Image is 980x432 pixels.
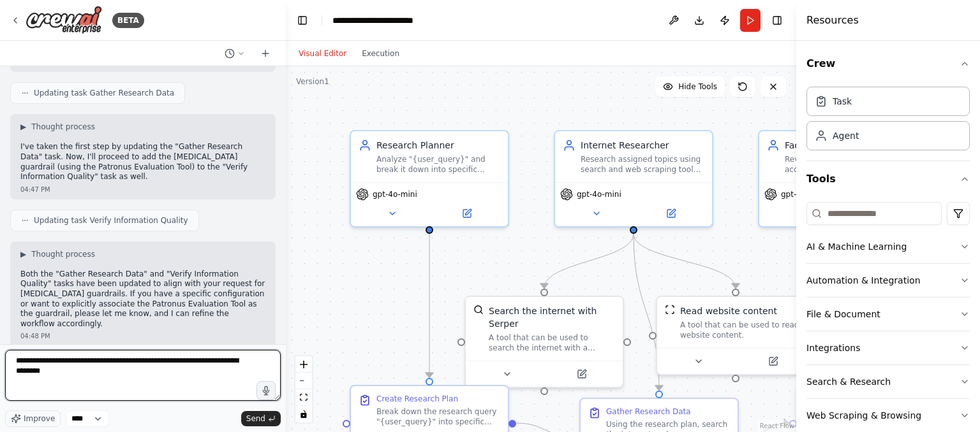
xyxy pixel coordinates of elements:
div: Agent [833,129,859,142]
span: Thought process [31,122,95,132]
nav: breadcrumb [332,14,442,27]
div: Review research data for accuracy, identify inconsistencies, and flag potential misinformation or... [785,154,909,175]
button: Send [241,411,281,426]
button: Hide Tools [655,76,725,97]
button: Open in side panel [546,366,618,382]
button: AI & Machine Learning [806,230,970,263]
span: Send [246,414,265,424]
button: toggle interactivity [295,406,312,422]
a: React Flow attribution [760,422,794,429]
span: Thought process [31,249,95,259]
button: Execution [354,46,407,61]
h4: Resources [806,13,859,28]
g: Edge from 31d20276-c30e-4372-8e30-d122b1af3b94 to 500e29bd-2827-4f29-b2fb-1e96852b80ac [423,233,436,377]
img: SerperDevTool [473,305,484,315]
p: Both the "Gather Research Data" and "Verify Information Quality" tasks have been updated to align... [20,270,265,329]
div: Research assigned topics using search and web scraping tools to gather comprehensive, accurate in... [581,154,704,175]
g: Edge from c8c36a7c-3f48-4eeb-8eda-9669512d1415 to 3b32c930-8425-4bd7-bf31-0ff1c7812216 [627,233,665,390]
div: A tool that can be used to search the internet with a search_query. Supports different search typ... [489,333,615,353]
button: zoom out [295,373,312,389]
g: Edge from c8c36a7c-3f48-4eeb-8eda-9669512d1415 to 15413c38-5580-4a0f-bf2e-69dee919d325 [627,233,742,288]
div: Search the internet with Serper [489,305,615,330]
button: Web Scraping & Browsing [806,399,970,432]
span: gpt-4o-mini [577,189,621,199]
button: zoom in [295,356,312,373]
div: Break down the research query "{user_query}" into specific topics and key questions that need inv... [376,407,500,427]
button: File & Document [806,298,970,331]
span: Updating task Gather Research Data [34,88,174,98]
div: 04:47 PM [20,185,265,194]
div: React Flow controls [295,356,312,422]
div: Gather Research Data [606,407,691,417]
div: Internet Researcher [581,139,704,152]
div: Read website content [680,305,777,317]
button: Integrations [806,331,970,364]
img: ScrapeWebsiteTool [665,305,675,315]
button: Hide left sidebar [293,11,311,29]
div: ScrapeWebsiteToolRead website contentA tool that can be used to read a website content. [656,296,815,375]
button: Crew [806,46,970,82]
button: Hide right sidebar [768,11,786,29]
div: Research PlannerAnalyze "{user_query}" and break it down into specific research topics and key qu... [350,130,509,227]
span: Improve [24,414,55,424]
button: ▶Thought process [20,249,95,259]
div: Task [833,95,852,108]
button: fit view [295,389,312,406]
div: A tool that can be used to read a website content. [680,320,806,340]
span: ▶ [20,122,26,132]
span: Updating task Verify Information Quality [34,215,188,226]
div: Research Planner [376,139,500,152]
g: Edge from c8c36a7c-3f48-4eeb-8eda-9669512d1415 to 5b07b3d5-f4b1-496f-978c-bfd096aa483d [538,233,640,288]
button: Open in side panel [737,354,809,369]
p: I've taken the first step by updating the "Gather Research Data" task. Now, I'll proceed to add t... [20,142,265,182]
button: Tools [806,161,970,197]
span: Hide Tools [678,82,717,92]
div: Internet ResearcherResearch assigned topics using search and web scraping tools to gather compreh... [554,130,713,227]
span: ▶ [20,249,26,259]
div: Create Research Plan [376,394,458,404]
div: Fact CheckerReview research data for accuracy, identify inconsistencies, and flag potential misin... [758,130,917,227]
button: Automation & Integration [806,264,970,297]
button: Search & Research [806,365,970,398]
button: ▶Thought process [20,122,95,132]
div: Crew [806,82,970,161]
button: Start a new chat [255,46,276,61]
div: Analyze "{user_query}" and break it down into specific research topics and key questions that nee... [376,154,500,175]
div: Fact Checker [785,139,909,152]
div: BETA [112,13,144,28]
button: Open in side panel [431,206,503,221]
div: 04:48 PM [20,331,265,341]
button: Visual Editor [291,46,354,61]
span: gpt-4o-mini [373,189,417,199]
div: SerperDevToolSearch the internet with SerperA tool that can be used to search the internet with a... [464,296,624,388]
img: Logo [26,6,102,34]
button: Click to speak your automation idea [256,381,276,400]
button: Open in side panel [635,206,707,221]
span: gpt-4o-mini [781,189,826,199]
button: Switch to previous chat [219,46,250,61]
div: Version 1 [296,76,329,87]
button: Improve [5,410,61,427]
